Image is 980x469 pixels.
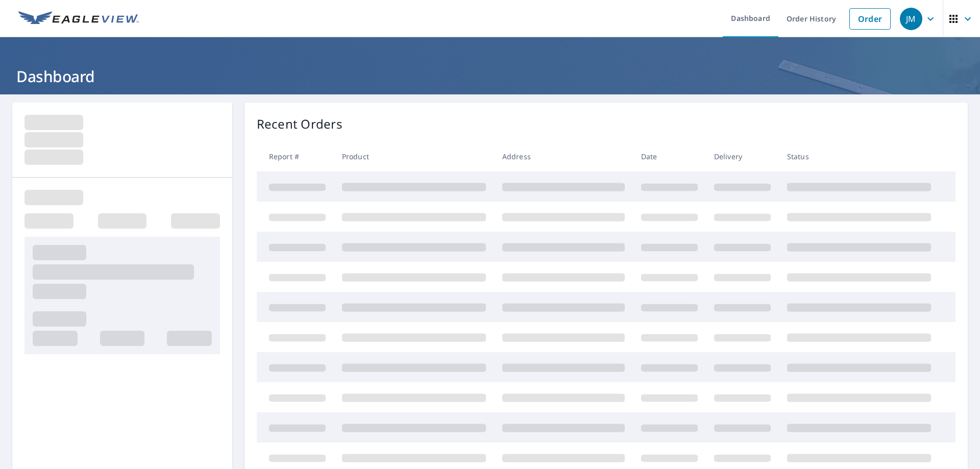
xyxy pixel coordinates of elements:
a: Order [849,8,891,30]
div: JM [900,8,922,30]
th: Date [633,141,706,171]
th: Status [779,141,939,171]
th: Address [494,141,633,171]
p: Recent Orders [257,115,342,133]
th: Report # [257,141,334,171]
h1: Dashboard [12,66,968,87]
th: Delivery [706,141,779,171]
th: Product [334,141,494,171]
img: EV Logo [18,11,139,27]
